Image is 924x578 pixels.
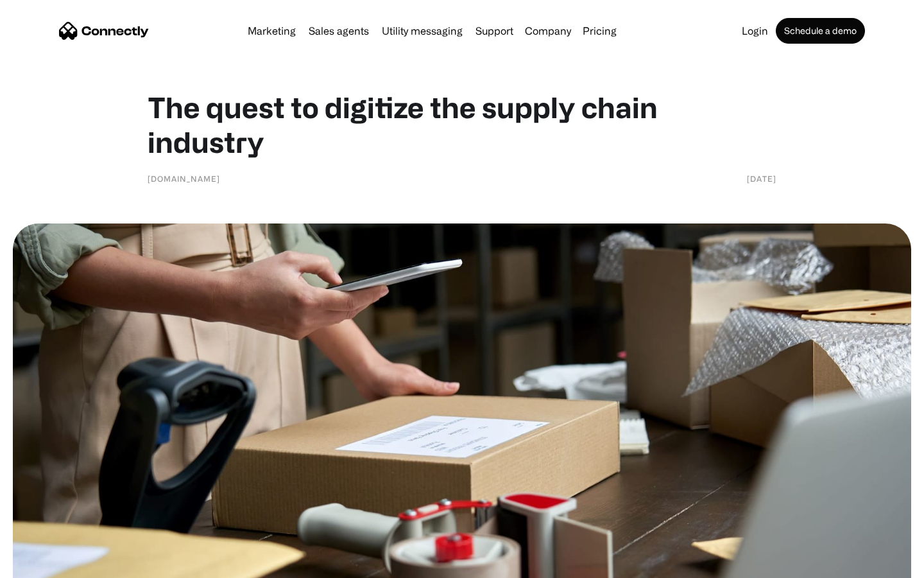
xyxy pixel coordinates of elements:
[13,556,77,574] aside: Language selected: English
[577,26,622,36] a: Pricing
[737,26,773,36] a: Login
[747,172,776,185] div: [DATE]
[304,26,374,36] a: Sales agents
[148,90,776,159] h1: The quest to digitize the supply chain industry
[470,26,518,36] a: Support
[776,18,865,44] a: Schedule a demo
[377,26,468,36] a: Utility messaging
[26,556,77,574] ul: Language list
[148,172,220,185] div: [DOMAIN_NAME]
[243,26,301,36] a: Marketing
[525,22,571,40] div: Company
